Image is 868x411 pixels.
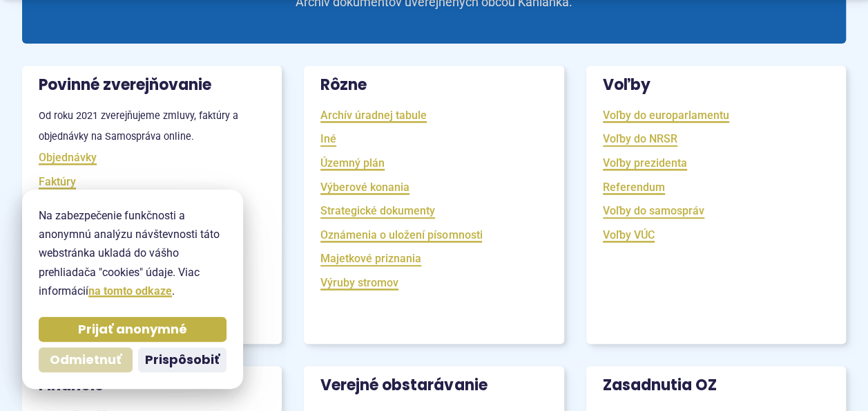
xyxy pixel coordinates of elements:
h3: Zasadnutia OZ [586,366,846,405]
button: Prijať anonymné [39,317,226,342]
a: Objednávky [39,149,97,165]
a: Referendum [603,179,665,195]
p: Na zabezpečenie funkčnosti a anonymnú analýzu návštevnosti táto webstránka ukladá do vášho prehli... [39,206,226,300]
span: Prispôsobiť [145,352,220,368]
button: Odmietnuť [39,347,133,372]
span: Prijať anonymné [78,322,187,338]
button: Prispôsobiť [138,347,226,372]
a: Voľby VÚC [603,227,655,243]
a: Územný plán [320,155,385,171]
h3: Rôzne [304,66,563,104]
a: Voľby prezidenta [603,155,687,171]
a: Faktúry [39,174,76,190]
a: Majetkové priznania [320,250,421,266]
a: Voľby do samospráv [603,203,704,219]
h3: Verejné obstarávanie [304,366,563,405]
small: Od roku 2021 zverejňujeme zmluvy, faktúry a objednávky na Samospráva online. [39,110,238,143]
a: Archív úradnej tabule [320,107,427,123]
a: Výberové konania [320,179,409,195]
a: na tomto odkaze [88,284,172,298]
a: Strategické dokumenty [320,203,435,219]
span: Odmietnuť [50,352,122,368]
a: Oznámenia o uložení písomnosti [320,227,482,243]
a: Voľby do europarlamentu [603,107,729,123]
h3: Voľby [586,66,846,104]
a: Iné [320,131,336,147]
h3: Financie [22,366,282,405]
h3: Povinné zverejňovanie [22,66,282,104]
a: Výruby stromov [320,275,398,291]
a: Voľby do NRSR [603,131,677,147]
